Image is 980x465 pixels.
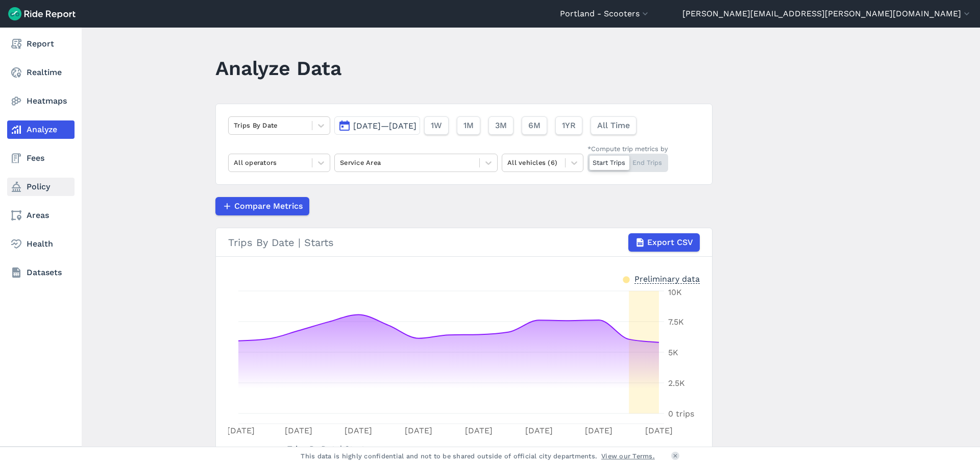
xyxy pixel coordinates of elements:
[215,197,309,215] button: Compare Metrics
[228,233,700,252] div: Trips By Date | Starts
[522,116,547,135] button: 6M
[457,116,480,135] button: 1M
[431,119,442,132] span: 1W
[488,116,513,135] button: 3M
[287,441,340,455] span: Trips By Date
[215,54,341,82] h1: Analyze Data
[560,8,650,20] button: Portland - Scooters
[525,426,553,435] tspan: [DATE]
[668,378,685,388] tspan: 2.5K
[7,92,75,110] a: Heatmaps
[285,426,312,435] tspan: [DATE]
[585,426,612,435] tspan: [DATE]
[227,426,255,435] tspan: [DATE]
[287,444,369,454] span: | Starts
[668,317,684,327] tspan: 7.5K
[645,426,673,435] tspan: [DATE]
[7,35,75,53] a: Report
[7,63,75,82] a: Realtime
[7,235,75,253] a: Health
[465,426,493,435] tspan: [DATE]
[634,273,700,284] div: Preliminary data
[334,116,420,135] button: [DATE]—[DATE]
[587,144,668,154] div: *Compute trip metrics by
[591,116,636,135] button: All Time
[7,178,75,196] a: Policy
[682,8,972,20] button: [PERSON_NAME][EMAIL_ADDRESS][PERSON_NAME][DOMAIN_NAME]
[405,426,432,435] tspan: [DATE]
[668,287,682,297] tspan: 10K
[528,119,541,132] span: 6M
[597,119,630,132] span: All Time
[601,451,655,461] a: View our Terms.
[234,200,303,212] span: Compare Metrics
[7,149,75,167] a: Fees
[668,409,694,419] tspan: 0 trips
[7,120,75,139] a: Analyze
[495,119,507,132] span: 3M
[628,233,700,252] button: Export CSV
[647,236,693,249] span: Export CSV
[424,116,449,135] button: 1W
[345,426,372,435] tspan: [DATE]
[7,263,75,282] a: Datasets
[353,121,416,131] span: [DATE]—[DATE]
[463,119,474,132] span: 1M
[562,119,576,132] span: 1YR
[7,206,75,225] a: Areas
[8,7,76,20] img: Ride Report
[555,116,582,135] button: 1YR
[668,348,678,357] tspan: 5K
